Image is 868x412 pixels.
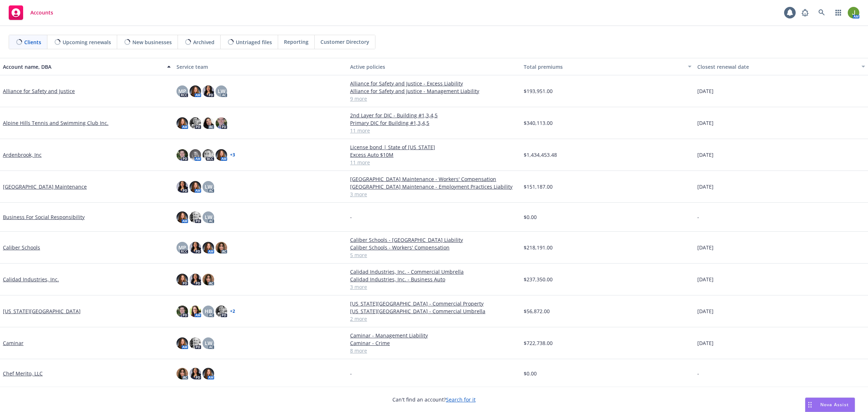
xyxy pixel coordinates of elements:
[350,119,518,127] a: Primary DIC for Building #1,3,4,5
[178,87,186,95] span: MP
[697,213,699,221] span: -
[350,283,518,291] a: 3 more
[176,181,188,193] img: photo
[446,396,476,403] a: Search for it
[524,119,553,127] span: $340,113.00
[350,175,518,183] a: [GEOGRAPHIC_DATA] Maintenance - Workers' Compensation
[3,87,75,95] a: Alliance for Safety and Justice
[350,159,518,166] a: 11 more
[320,38,369,46] span: Customer Directory
[831,5,846,20] a: Switch app
[392,396,476,403] span: Can't find an account?
[190,181,201,193] img: photo
[350,112,518,119] a: 2nd Layer for DIC - Building #1,3,4,5
[203,368,214,379] img: photo
[521,58,694,75] button: Total premiums
[524,307,550,315] span: $56,872.00
[350,251,518,259] a: 5 more
[3,307,81,315] a: [US_STATE][GEOGRAPHIC_DATA]
[3,183,87,190] a: [GEOGRAPHIC_DATA] Maintenance
[176,149,188,161] img: photo
[524,244,553,251] span: $218,191.00
[350,268,518,276] a: Calidad Industries, Inc. - Commercial Umbrella
[190,117,201,129] img: photo
[63,38,111,46] span: Upcoming renewals
[697,339,714,347] span: [DATE]
[347,58,521,75] button: Active policies
[3,119,109,127] a: Alpine Hills Tennis and Swimming Club Inc.
[350,276,518,283] a: Calidad Industries, Inc. - Business Auto
[216,117,227,129] img: photo
[524,183,553,190] span: $151,187.00
[350,143,518,151] a: License bond | State of [US_STATE]
[6,3,56,23] a: Accounts
[216,242,227,253] img: photo
[697,87,714,95] span: [DATE]
[176,306,188,317] img: photo
[203,85,214,97] img: photo
[697,183,714,190] span: [DATE]
[193,38,214,46] span: Archived
[236,38,272,46] span: Untriaged files
[3,63,163,71] div: Account name, DBA
[697,276,714,283] span: [DATE]
[190,306,201,317] img: photo
[230,309,235,314] a: + 2
[805,398,855,412] button: Nova Assist
[814,5,829,20] a: Search
[205,307,212,315] span: HB
[190,149,201,161] img: photo
[176,337,188,349] img: photo
[350,332,518,339] a: Caminar - Management Liability
[132,38,172,46] span: New businesses
[805,398,814,412] div: Drag to move
[350,87,518,95] a: Alliance for Safety and Justice - Management Liability
[697,244,714,251] span: [DATE]
[524,370,537,377] span: $0.00
[24,38,41,46] span: Clients
[203,117,214,129] img: photo
[350,127,518,134] a: 11 more
[697,119,714,127] span: [DATE]
[203,149,214,161] img: photo
[178,244,186,251] span: MP
[216,306,227,317] img: photo
[176,117,188,129] img: photo
[524,339,553,347] span: $722,738.00
[190,242,201,253] img: photo
[3,276,59,283] a: Calidad Industries, Inc.
[697,307,714,315] span: [DATE]
[284,38,309,46] span: Reporting
[350,63,518,71] div: Active policies
[697,151,714,159] span: [DATE]
[694,58,868,75] button: Closest renewal date
[350,151,518,159] a: Excess Auto $10M
[350,347,518,354] a: 8 more
[524,276,553,283] span: $237,350.00
[3,339,24,347] a: Caminar
[3,370,43,377] a: Chef Merito, LLC
[524,63,684,71] div: Total premiums
[798,5,812,20] a: Report a Bug
[176,63,344,71] div: Service team
[697,63,857,71] div: Closest renewal date
[230,153,235,157] a: + 3
[350,307,518,315] a: [US_STATE][GEOGRAPHIC_DATA] - Commercial Umbrella
[350,183,518,190] a: [GEOGRAPHIC_DATA] Maintenance - Employment Practices Liability
[3,244,40,251] a: Caliber Schools
[190,368,201,379] img: photo
[524,87,553,95] span: $193,951.00
[350,244,518,251] a: Caliber Schools - Workers' Compensation
[524,151,557,159] span: $1,434,453.48
[190,337,201,349] img: photo
[203,274,214,285] img: photo
[205,183,212,190] span: LW
[350,213,352,221] span: -
[176,368,188,379] img: photo
[176,211,188,223] img: photo
[848,7,859,18] img: photo
[350,95,518,102] a: 9 more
